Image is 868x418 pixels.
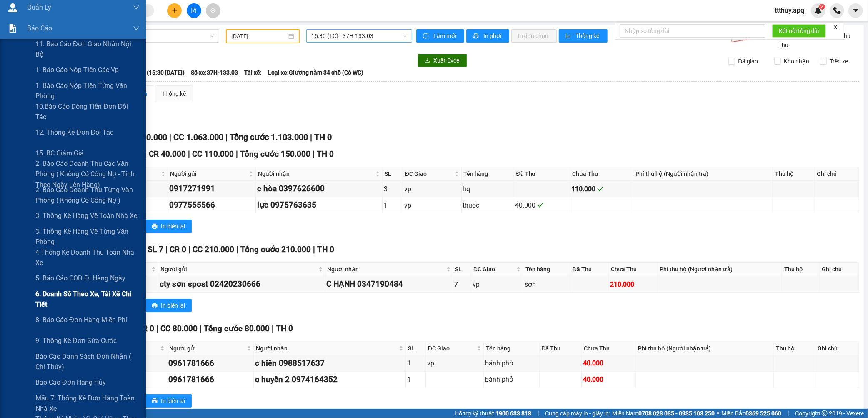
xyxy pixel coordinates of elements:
[404,184,460,194] div: vp
[384,184,401,194] div: 3
[169,344,245,353] span: Người gửi
[156,324,158,333] span: |
[774,342,815,355] th: Thu hộ
[35,289,140,310] span: 6. Doanh số theo xe, tài xế chi tiết
[35,210,137,221] span: 3. Thống kê hàng về toàn nhà xe
[782,263,820,276] th: Thu hộ
[317,149,334,159] span: TH 0
[168,357,252,370] div: 0961781666
[462,167,514,181] th: Tên hàng
[819,4,825,10] sup: 2
[268,68,363,77] span: Loại xe: Giường nằm 34 chỗ (Có WC)
[152,303,158,309] span: printer
[820,4,823,10] span: 2
[570,263,609,276] th: Đã Thu
[511,29,557,43] button: In đơn chọn
[167,3,182,18] button: plus
[815,167,859,181] th: Ghi chú
[328,265,445,274] span: Người nhận
[484,342,539,355] th: Tên hàng
[35,158,140,190] span: 2. Báo cáo doanh thu các văn phòng ( không có công nợ - tính theo ngày lên hàng)
[310,132,312,142] span: |
[745,410,781,417] strong: 0369 525 060
[404,200,460,210] div: vp
[582,342,636,355] th: Chưa Thu
[620,24,765,38] input: Nhập số tổng đài
[822,410,828,416] span: copyright
[772,24,826,38] button: Kết nối tổng đài
[523,263,570,276] th: Tên hàng
[258,169,374,178] span: Người nhận
[210,8,216,13] span: aim
[407,374,424,385] div: 1
[173,132,223,142] span: CC 1.063.000
[145,220,192,233] button: printerIn biên lai
[815,7,822,14] img: icon-new-feature
[833,7,841,14] img: phone-icon
[8,3,17,12] img: warehouse-icon
[423,33,430,40] span: sync
[160,278,323,290] div: cty sơn spost 02420230666
[433,31,458,40] span: Làm mới
[473,33,480,40] span: printer
[145,299,192,312] button: printerIn biên lai
[27,23,52,33] span: Báo cáo
[133,4,140,11] span: down
[162,89,186,98] div: Thống kê
[610,279,656,290] div: 210.000
[583,358,634,368] div: 40.000
[35,315,127,325] span: 8. Báo cáo đơn hàng miễn phí
[191,8,197,13] span: file-add
[537,202,544,208] span: check
[485,374,538,385] div: bánh phở
[161,222,185,231] span: In biên lai
[473,265,515,274] span: ĐC Giao
[572,184,632,194] div: 110.000
[833,24,838,30] span: close
[230,132,308,142] span: Tổng cước 1.103.000
[27,2,51,13] span: Quản Lý
[35,377,106,388] span: Báo cáo đơn hàng hủy
[145,394,192,408] button: printerIn biên lai
[559,29,608,43] button: bar-chartThống kê
[483,31,503,40] span: In phơi
[225,132,228,142] span: |
[206,3,220,18] button: aim
[773,167,815,181] th: Thu hộ
[35,226,140,247] span: 3. Thống kê hàng về từng văn phòng
[169,199,254,211] div: 0977555566
[138,324,154,333] span: CR 0
[169,183,254,195] div: 0917271991
[433,56,460,65] span: Xuất Excel
[149,149,186,159] span: CR 40.000
[35,185,140,205] span: 2. Báo cáo doanh thu từng văn phòng ( không có công nợ )
[231,32,287,41] input: 08/08/2025
[35,80,140,101] span: 1. Báo cáo nộp tiền từng văn phòng
[418,54,467,67] button: downloadXuất Excel
[827,57,852,66] span: Trên xe
[191,68,238,77] span: Số xe: 37H-133.03
[427,358,482,368] div: vp
[852,7,860,14] span: caret-down
[383,167,403,181] th: SL
[485,358,538,368] div: bánh phở
[257,183,381,195] div: c hòa 0397626600
[313,245,315,254] span: |
[236,149,238,159] span: |
[633,167,773,181] th: Phí thu hộ (Người nhận trả)
[35,127,113,138] span: 12. Thống kê đơn đối tác
[815,342,859,355] th: Ghi chú
[407,358,424,368] div: 1
[240,245,311,254] span: Tổng cước 210.000
[570,167,633,181] th: Chưa Thu
[255,357,404,370] div: c hiền 0988517637
[160,324,198,333] span: CC 80.000
[236,245,238,254] span: |
[405,169,453,178] span: ĐC Giao
[148,245,163,254] span: SL 7
[514,167,570,181] th: Đã Thu
[717,412,719,415] span: ⚪️
[424,58,430,64] span: download
[735,57,762,66] span: Đã giao
[168,373,252,386] div: 0961781666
